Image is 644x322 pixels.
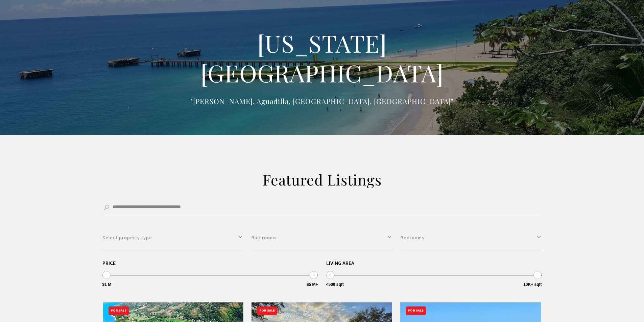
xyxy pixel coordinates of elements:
p: "[PERSON_NAME], Aguadilla, [GEOGRAPHIC_DATA], [GEOGRAPHIC_DATA]" [187,96,457,107]
div: For Sale [406,306,426,315]
h2: Featured Listings [177,170,468,189]
h1: [US_STATE][GEOGRAPHIC_DATA] [187,28,457,88]
div: For Sale [257,306,277,315]
button: Bathrooms [252,226,392,249]
span: 10K+ sqft [523,282,542,287]
span: $5 M+ [307,282,318,287]
button: Bedrooms [401,226,542,249]
button: Select property type [102,226,243,249]
div: For Sale [109,306,129,315]
span: <500 sqft [326,282,344,287]
span: $1 M [102,282,112,287]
